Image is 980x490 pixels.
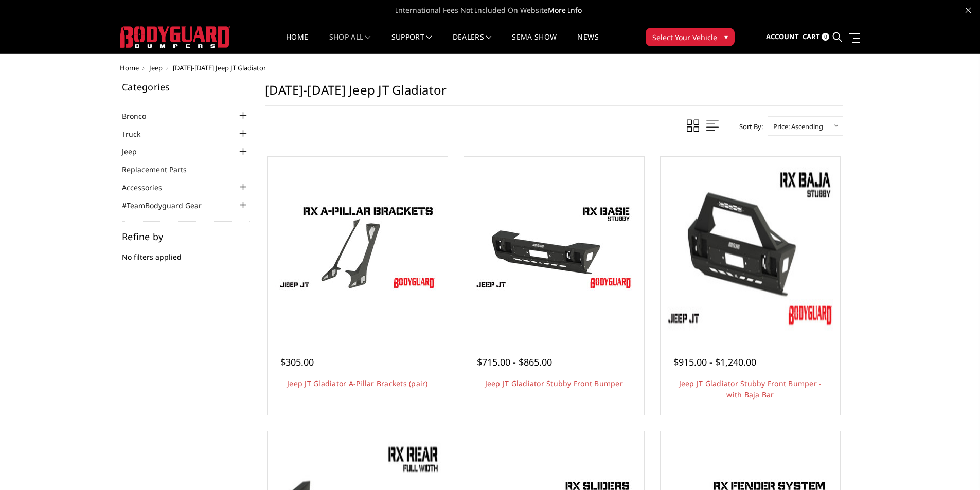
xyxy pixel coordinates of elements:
a: Dealers [453,33,492,53]
a: Replacement Parts [122,164,200,175]
h5: Refine by [122,232,250,241]
a: More Info [548,5,582,15]
span: ▾ [724,31,728,42]
a: Jeep JT Gladiator Stubby Front Bumper [467,159,642,334]
h1: [DATE]-[DATE] Jeep JT Gladiator [265,82,843,106]
img: Jeep JT Gladiator Stubby Front Bumper [472,201,636,293]
a: Home [120,63,139,72]
span: Account [766,32,799,41]
img: Jeep JT Gladiator Stubby Front Bumper - with Baja Bar [663,159,838,334]
span: $305.00 [280,356,314,368]
a: #TeamBodyguard Gear [122,200,215,211]
a: Support [391,33,432,53]
a: Account [766,23,799,51]
a: Bronco [122,111,159,121]
a: Jeep [122,146,150,157]
a: Truck [122,129,153,139]
span: $915.00 - $1,240.00 [673,356,756,368]
a: SEMA Show [512,33,557,53]
a: Jeep JT Gladiator Stubby Front Bumper - with Baja Bar Jeep JT Gladiator Stubby Front Bumper - wit... [663,159,838,334]
a: Home [286,33,308,53]
a: Jeep [149,63,163,72]
div: No filters applied [122,232,250,273]
a: Jeep JT Gladiator Stubby Front Bumper - with Baja Bar [679,378,822,400]
h5: Categories [122,82,250,92]
label: Sort By: [734,119,763,134]
a: shop all [329,33,371,53]
img: BODYGUARD BUMPERS [120,26,230,48]
span: [DATE]-[DATE] Jeep JT Gladiator [173,63,266,72]
a: News [577,33,598,53]
a: Cart 0 [803,23,829,51]
span: Cart [803,32,820,41]
a: Jeep JT Gladiator A-Pillar Brackets (pair) [287,378,428,388]
span: $715.00 - $865.00 [477,356,552,368]
span: 0 [822,33,829,41]
button: Select Your Vehicle [646,28,735,46]
a: Jeep JT Gladiator Stubby Front Bumper [485,378,623,388]
span: Select Your Vehicle [652,32,717,43]
a: Jeep JT Gladiator A-Pillar Brackets (pair) Jeep JT Gladiator A-Pillar Brackets (pair) [270,159,445,334]
a: Accessories [122,182,175,193]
